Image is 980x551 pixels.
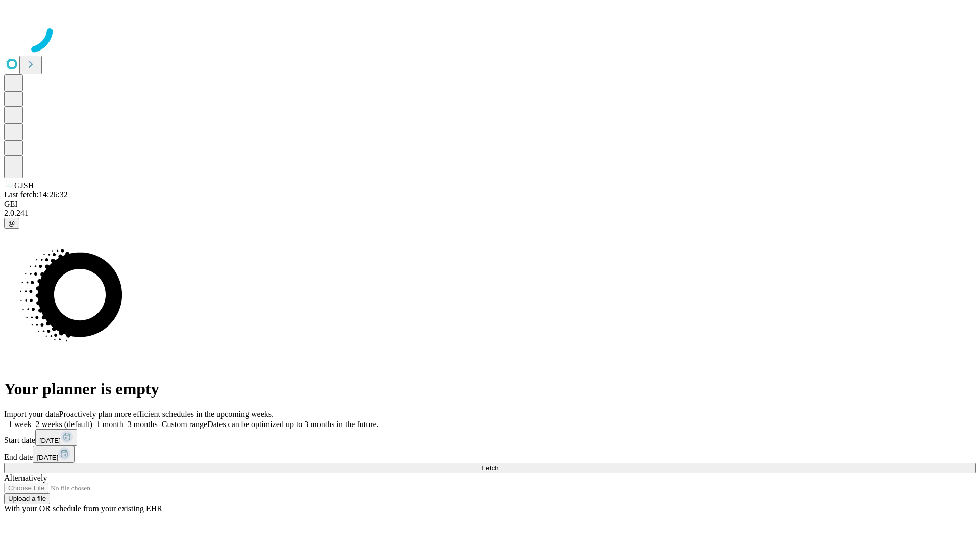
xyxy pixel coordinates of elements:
[36,420,92,429] span: 2 weeks (default)
[8,420,32,429] span: 1 week
[162,420,207,429] span: Custom range
[33,446,75,463] button: [DATE]
[35,429,77,446] button: [DATE]
[4,199,976,209] div: GEI
[4,218,19,229] button: @
[96,420,124,429] span: 1 month
[207,420,378,429] span: Dates can be optimized up to 3 months in the future.
[128,420,158,429] span: 3 months
[39,437,61,444] span: [DATE]
[4,429,976,446] div: Start date
[4,473,47,482] span: Alternatively
[4,209,976,218] div: 2.0.241
[4,504,162,513] span: With your OR schedule from your existing EHR
[4,190,68,199] span: Last fetch: 14:26:32
[4,446,976,463] div: End date
[8,219,15,227] span: @
[37,454,58,461] span: [DATE]
[4,410,59,418] span: Import your data
[4,380,976,398] h1: Your planner is empty
[4,493,50,504] button: Upload a file
[14,181,34,190] span: GJSH
[481,464,498,472] span: Fetch
[59,410,274,418] span: Proactively plan more efficient schedules in the upcoming weeks.
[4,463,976,473] button: Fetch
